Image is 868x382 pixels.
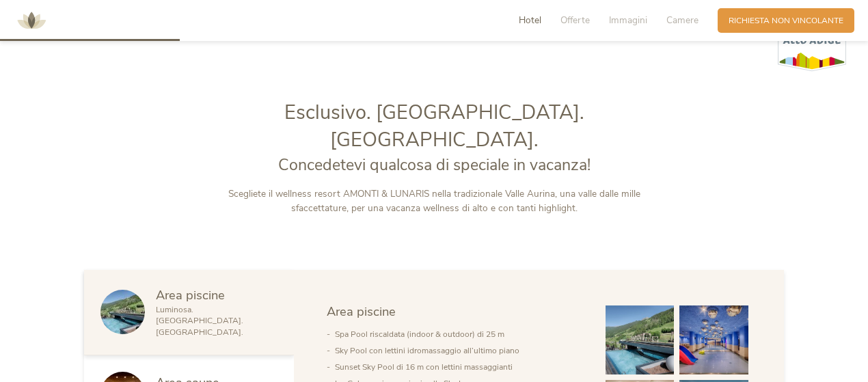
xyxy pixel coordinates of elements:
p: Scegliete il wellness resort AMONTI & LUNARIS nella tradizionale Valle Aurina, una valle dalle mi... [206,187,662,215]
li: Spa Pool riscaldata (indoor & outdoor) di 25 m [335,326,584,342]
li: Sunset Sky Pool di 16 m con lettini massaggianti [335,359,584,375]
span: Hotel [519,14,541,27]
span: Area piscine [327,303,396,320]
span: Immagini [609,14,647,27]
span: Esclusivo. [GEOGRAPHIC_DATA]. [GEOGRAPHIC_DATA]. [284,99,584,153]
span: Offerte [560,14,590,27]
span: Luminosa. [GEOGRAPHIC_DATA]. [GEOGRAPHIC_DATA]. [156,304,243,338]
li: Sky Pool con lettini idromassaggio all’ultimo piano [335,342,584,359]
span: Concedetevi qualcosa di speciale in vacanza! [278,154,591,176]
span: Camere [666,14,699,27]
span: Area piscine [156,286,225,303]
a: AMONTI & LUNARIS Wellnessresort [11,16,52,24]
span: Richiesta non vincolante [729,15,843,27]
img: Alto Adige [778,18,846,72]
